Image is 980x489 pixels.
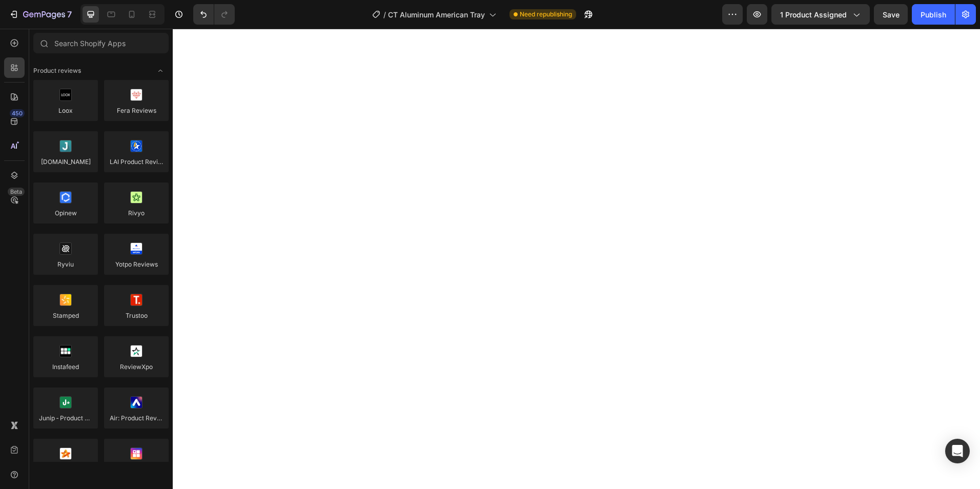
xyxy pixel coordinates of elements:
[10,109,25,117] div: 450
[780,9,847,20] span: 1 product assigned
[8,188,25,196] div: Beta
[945,439,970,463] div: Open Intercom Messenger
[912,4,955,25] button: Publish
[193,4,235,25] div: Undo/Redo
[520,10,572,19] span: Need republishing
[67,8,72,21] p: 7
[152,63,169,79] span: Toggle open
[383,9,386,20] span: /
[388,9,485,20] span: CT Aluminum American Tray
[33,66,81,75] span: Product reviews
[874,4,908,25] button: Save
[4,4,76,25] button: 7
[33,33,169,53] input: Search Shopify Apps
[883,10,900,19] span: Save
[173,29,980,489] iframe: Design area
[771,4,870,25] button: 1 product assigned
[921,9,946,20] div: Publish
